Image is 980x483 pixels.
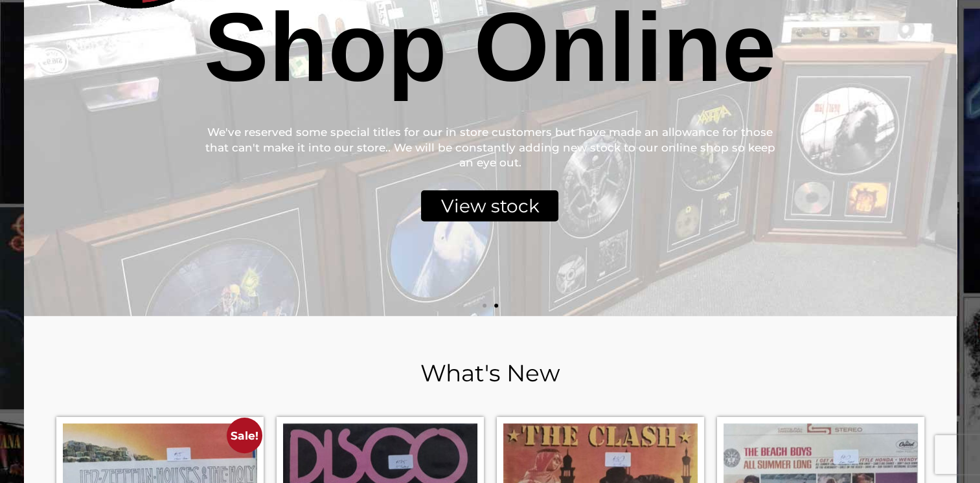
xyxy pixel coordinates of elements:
[227,418,262,453] span: Sale!
[56,361,924,385] h2: What's New
[421,190,558,221] div: View stock
[203,125,776,171] div: We've reserved some special titles for our in store customers but have made an allowance for thos...
[483,304,486,308] span: Go to slide 1
[494,304,498,308] span: Go to slide 2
